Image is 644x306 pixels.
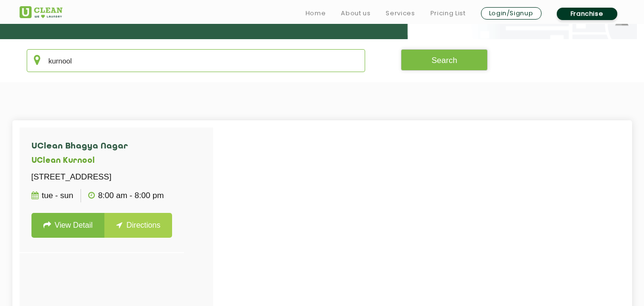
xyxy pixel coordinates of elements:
[306,8,326,19] a: Home
[557,8,617,20] a: Franchise
[386,8,415,19] a: Services
[31,142,173,151] h4: UClean Bhagya Nagar
[20,6,62,18] img: UClean Laundry and Dry Cleaning
[88,189,164,202] p: 8:00 AM - 8:00 PM
[31,170,173,184] p: [STREET_ADDRESS]
[401,49,488,71] button: Search
[341,8,370,19] a: About us
[31,189,73,202] p: Tue - Sun
[27,49,366,72] input: Enter city/area/pin Code
[104,213,172,238] a: Directions
[430,8,466,19] a: Pricing List
[31,213,105,238] a: View Detail
[481,7,542,20] a: Login/Signup
[31,157,173,166] h5: UClean Kurnool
